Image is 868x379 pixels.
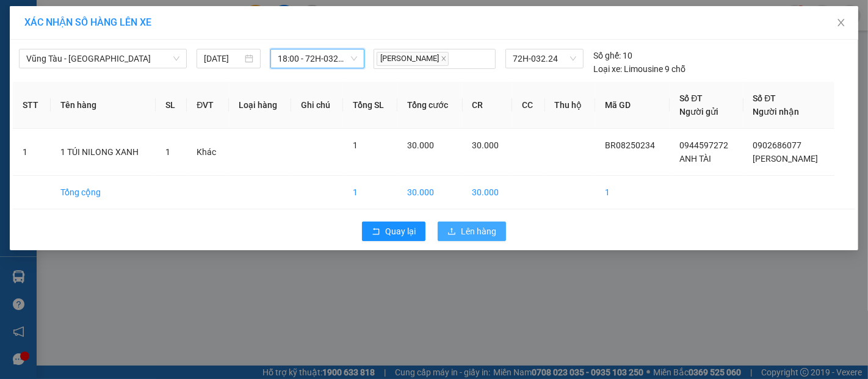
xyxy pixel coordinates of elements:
[438,222,506,241] button: uploadLên hàng
[753,93,776,103] span: Số ĐT
[593,62,685,76] div: Limousine 9 chỗ
[343,82,397,129] th: Tổng SL
[593,62,622,76] span: Loại xe:
[679,140,728,150] span: 0944597272
[13,82,51,129] th: STT
[753,140,802,150] span: 0902686077
[10,54,108,69] div: ANH TÀI
[117,12,146,24] span: Nhận:
[229,82,291,129] th: Loại hàng
[513,49,576,68] span: 72H-032.24
[836,18,846,27] span: close
[385,225,416,238] span: Quay lại
[204,52,242,65] input: 15/08/2025
[407,140,434,150] span: 30.000
[441,56,447,62] span: close
[13,129,51,176] td: 1
[278,49,357,68] span: 18:00 - 72H-032.24
[377,52,449,66] span: [PERSON_NAME]
[372,227,380,237] span: rollback
[753,107,800,117] span: Người nhận
[593,49,621,62] span: Số ghế:
[463,82,512,129] th: CR
[472,140,499,150] span: 30.000
[51,82,156,129] th: Tên hàng
[134,86,197,107] span: VP NVT
[156,82,187,129] th: SL
[117,54,215,69] div: [PERSON_NAME]
[51,129,156,176] td: 1 TÚI NILONG XANH
[397,176,462,209] td: 30.000
[447,227,456,237] span: upload
[595,82,670,129] th: Mã GD
[187,129,229,176] td: Khác
[24,16,151,28] span: XÁC NHẬN SỐ HÀNG LÊN XE
[353,140,358,150] span: 1
[51,176,156,209] td: Tổng cộng
[10,12,29,24] span: Gửi:
[593,49,632,62] div: 10
[10,69,108,86] div: 0944597272
[26,49,179,68] span: Vũng Tàu - Sân Bay
[343,176,397,209] td: 1
[753,154,819,164] span: [PERSON_NAME]
[512,82,545,129] th: CC
[165,147,170,157] span: 1
[545,82,596,129] th: Thu hộ
[463,176,512,209] td: 30.000
[679,93,703,103] span: Số ĐT
[824,6,858,40] button: Close
[10,10,108,54] div: VP 36 [PERSON_NAME] - Bà Rịa
[595,176,670,209] td: 1
[187,82,229,129] th: ĐVT
[605,140,655,150] span: BR08250234
[397,82,462,129] th: Tổng cước
[461,225,496,238] span: Lên hàng
[679,154,711,164] span: ANH TÀI
[291,82,344,129] th: Ghi chú
[362,222,425,241] button: rollbackQuay lại
[117,10,215,54] div: VP 184 [PERSON_NAME] - HCM
[117,69,215,86] div: 0902686077
[679,107,718,117] span: Người gửi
